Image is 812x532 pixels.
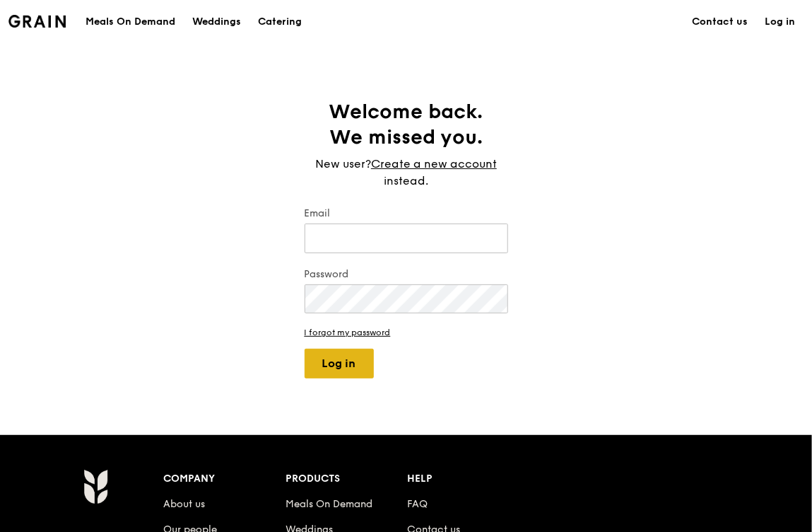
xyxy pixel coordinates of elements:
[407,469,529,489] div: Help
[286,469,407,489] div: Products
[192,1,241,43] div: Weddings
[305,99,508,150] h1: Welcome back. We missed you.
[371,156,497,173] a: Create a new account
[315,157,371,170] span: New user?
[184,1,249,43] a: Weddings
[286,498,372,510] a: Meals On Demand
[8,15,66,28] img: Grain
[305,207,508,221] label: Email
[164,498,206,510] a: About us
[83,469,108,504] img: Grain
[305,349,374,378] button: Log in
[86,1,175,43] div: Meals On Demand
[305,267,508,282] label: Password
[756,1,804,43] a: Log in
[258,1,302,43] div: Catering
[249,1,310,43] a: Catering
[164,469,286,489] div: Company
[407,498,428,510] a: FAQ
[384,174,428,187] span: instead.
[305,328,508,337] a: I forgot my password
[683,1,756,43] a: Contact us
